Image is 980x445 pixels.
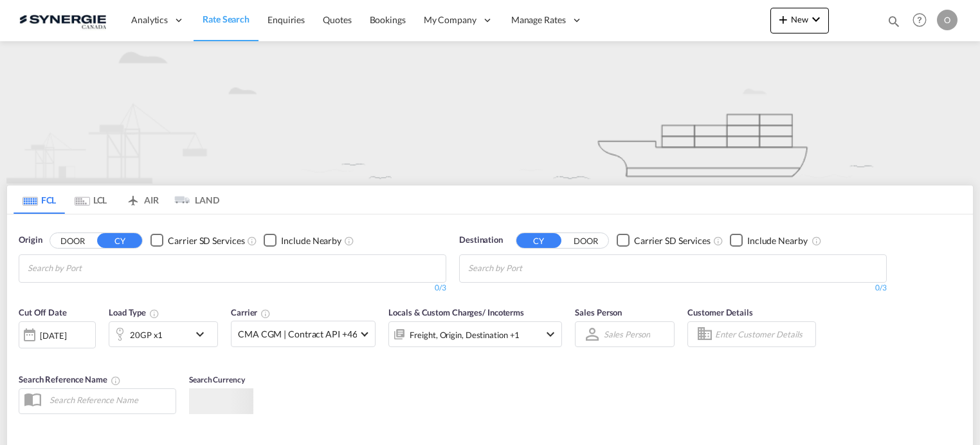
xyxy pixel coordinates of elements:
[575,307,622,317] span: Sales Person
[511,14,566,26] span: Manage Rates
[50,233,95,248] button: DOOR
[19,6,106,35] img: 1f56c880d42311ef80fc7dca854c8e59.png
[323,14,351,25] span: Quotes
[747,234,808,247] div: Include Nearby
[14,185,65,214] md-tab-item: FCL
[543,327,558,342] md-icon: icon-chevron-down
[713,236,723,246] md-icon: Unchecked: Search for CY (Container Yard) services for all selected carriers.Checked : Search for...
[97,233,142,248] button: CY
[149,308,159,319] md-icon: icon-information-outline
[370,14,406,25] span: Bookings
[603,325,651,344] md-select: Sales Person
[111,375,121,386] md-icon: Your search will be saved by the below given name
[19,234,42,247] span: Origin
[268,14,305,25] span: Enquiries
[19,283,446,294] div: 0/3
[887,14,901,33] div: icon-magnify
[730,234,808,247] md-checkbox: Checkbox No Ink
[776,14,824,24] span: New
[516,233,561,248] button: CY
[189,375,245,384] span: Search Currency
[264,234,341,247] md-checkbox: Checkbox No Ink
[131,14,168,26] span: Analytics
[937,10,957,30] div: O
[466,255,595,279] md-chips-wrap: Chips container with autocompletion. Enter the text area, type text to search, and then use the u...
[116,185,168,214] md-tab-item: AIR
[28,258,150,279] input: Chips input.
[26,255,155,279] md-chips-wrap: Chips container with autocompletion. Enter the text area, type text to search, and then use the u...
[776,12,791,27] md-icon: icon-plus 400-fg
[344,236,354,246] md-icon: Unchecked: Ignores neighbouring ports when fetching rates.Checked : Includes neighbouring ports w...
[388,307,524,317] span: Locals & Custom Charges
[909,9,930,31] span: Help
[109,321,218,347] div: 20GP x1icon-chevron-down
[40,330,66,341] div: [DATE]
[468,258,590,279] input: Chips input.
[482,307,524,317] span: / Incoterms
[168,234,244,247] div: Carrier SD Services
[192,327,214,342] md-icon: icon-chevron-down
[43,390,176,410] input: Search Reference Name
[812,236,822,246] md-icon: Unchecked: Ignores neighbouring ports when fetching rates.Checked : Includes neighbouring ports w...
[19,347,28,365] md-datepicker: Select
[563,233,608,248] button: DOOR
[125,193,141,202] md-icon: icon-airplane
[19,374,121,384] span: Search Reference Name
[65,185,116,214] md-tab-item: LCL
[281,234,341,247] div: Include Nearby
[887,14,901,28] md-icon: icon-magnify
[168,185,219,214] md-tab-item: LAND
[19,307,67,317] span: Cut Off Date
[247,236,257,246] md-icon: Unchecked: Search for CY (Container Yard) services for all selected carriers.Checked : Search for...
[410,326,520,344] div: Freight Origin Destination Factory Stuffing
[19,321,96,348] div: [DATE]
[634,234,711,247] div: Carrier SD Services
[687,307,752,317] span: Customer Details
[770,8,829,33] button: icon-plus 400-fgNewicon-chevron-down
[150,234,244,247] md-checkbox: Checkbox No Ink
[109,307,159,317] span: Load Type
[617,234,711,247] md-checkbox: Checkbox No Ink
[424,14,476,26] span: My Company
[203,14,250,24] span: Rate Search
[130,326,163,344] div: 20GP x1
[388,321,562,347] div: Freight Origin Destination Factory Stuffingicon-chevron-down
[260,308,271,319] md-icon: The selected Trucker/Carrierwill be displayed in the rate results If the rates are from another f...
[909,9,937,32] div: Help
[459,283,887,294] div: 0/3
[715,325,812,344] input: Enter Customer Details
[238,328,357,341] span: CMA CGM | Contract API +46
[14,185,219,214] md-pagination-wrapper: Use the left and right arrow keys to navigate between tabs
[231,307,271,317] span: Carrier
[6,41,974,184] img: new-FCL.png
[808,12,824,27] md-icon: icon-chevron-down
[459,234,503,247] span: Destination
